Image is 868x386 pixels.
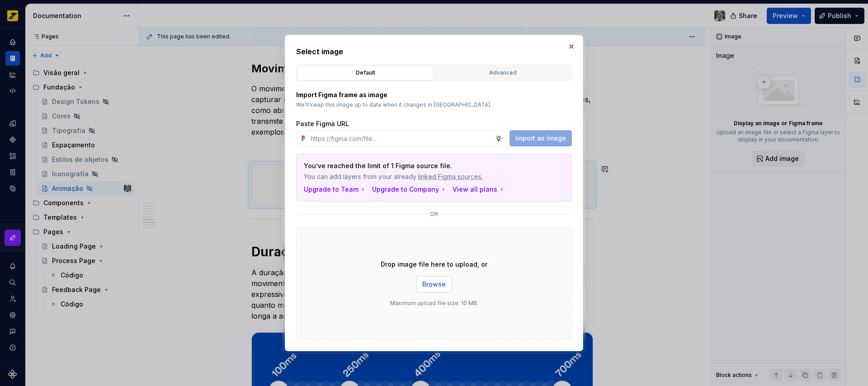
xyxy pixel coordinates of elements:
[430,211,438,218] p: or
[307,130,495,146] input: https://figma.com/file...
[304,172,501,181] span: You can add layers from your already
[296,101,572,108] p: We’ll keep this image up to date when it changes in [GEOGRAPHIC_DATA].
[381,260,487,269] p: Drop image file here to upload, or
[296,119,349,128] label: Paste Figma URL
[296,46,572,57] h2: Select image
[296,90,572,99] p: Import Figma frame as image
[372,185,447,194] button: Upgrade to Company
[304,185,367,194] button: Upgrade to Team
[390,300,478,307] p: Maximum upload file size: 10 MB.
[300,68,430,77] div: Default
[422,280,446,289] span: Browse
[304,161,501,170] p: You’ve reached the limit of 1 Figma source file.
[418,172,483,181] span: linked Figma sources.
[438,68,568,77] div: Advanced
[453,185,505,194] button: View all plans
[416,276,452,292] button: Browse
